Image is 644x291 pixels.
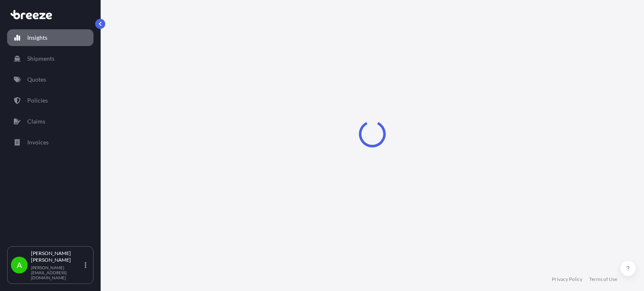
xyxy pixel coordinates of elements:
p: Insights [27,33,47,42]
p: Invoices [27,138,49,147]
a: Terms of Use [589,276,617,283]
a: Quotes [7,71,93,88]
a: Invoices [7,134,93,151]
a: Claims [7,113,93,130]
a: Policies [7,92,93,109]
a: Privacy Policy [552,276,582,283]
p: Quotes [27,75,46,84]
p: [PERSON_NAME][EMAIL_ADDRESS][DOMAIN_NAME] [31,265,83,280]
p: [PERSON_NAME] [PERSON_NAME] [31,250,83,263]
p: Shipments [27,54,55,63]
p: Policies [27,96,48,105]
span: A [17,261,22,269]
a: Insights [7,29,93,46]
a: Shipments [7,50,93,67]
p: Claims [27,117,45,126]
